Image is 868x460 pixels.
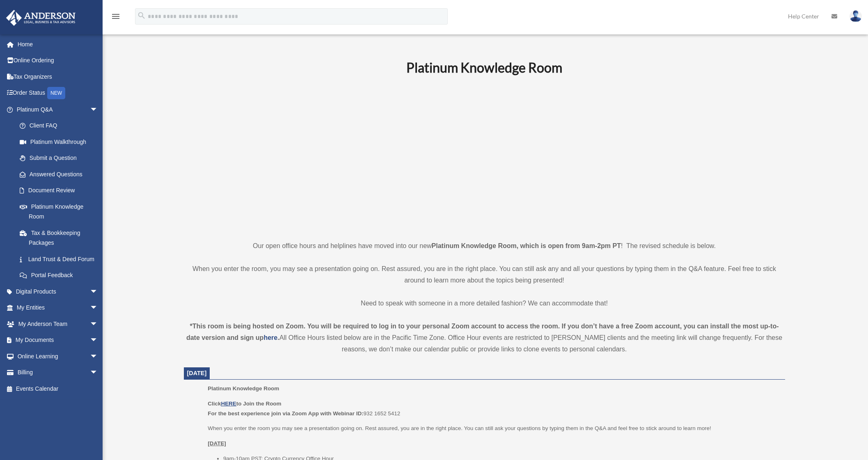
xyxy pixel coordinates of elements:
p: Need to speak with someone in a more detailed fashion? We can accommodate that! [184,298,785,309]
p: When you enter the room, you may see a presentation going on. Rest assured, you are in the right ... [184,263,785,286]
span: Platinum Knowledge Room [208,385,279,392]
b: For the best experience join via Zoom App with Webinar ID: [208,410,363,417]
span: arrow_drop_down [90,101,106,118]
a: Platinum Walkthrough [11,134,110,150]
iframe: 231110_Toby_KnowledgeRoom [361,87,607,225]
a: Platinum Knowledge Room [11,198,106,225]
a: My Entitiesarrow_drop_down [6,300,110,316]
img: User Pic [850,10,862,22]
u: [DATE] [208,440,226,446]
b: Platinum Knowledge Room [406,59,562,75]
a: Client FAQ [11,118,110,134]
a: Submit a Question [11,150,110,166]
span: arrow_drop_down [90,316,106,332]
a: Platinum Q&Aarrow_drop_down [6,101,110,118]
a: Online Learningarrow_drop_down [6,348,110,364]
span: arrow_drop_down [90,332,106,349]
a: menu [111,14,121,21]
a: here [263,334,277,341]
a: My Anderson Teamarrow_drop_down [6,316,110,332]
strong: *This room is being hosted on Zoom. You will be required to log in to your personal Zoom account ... [186,323,779,341]
a: Home [6,36,110,52]
p: 932 1652 5412 [208,399,779,418]
a: Tax & Bookkeeping Packages [11,225,110,251]
p: Our open office hours and helplines have moved into our new ! The revised schedule is below. [184,240,785,252]
span: [DATE] [187,370,207,376]
a: Billingarrow_drop_down [6,364,110,381]
strong: Platinum Knowledge Room, which is open from 9am-2pm PT [432,242,621,249]
a: Land Trust & Deed Forum [11,251,110,267]
p: When you enter the room you may see a presentation going on. Rest assured, you are in the right p... [208,424,779,433]
span: arrow_drop_down [90,364,106,381]
span: arrow_drop_down [90,283,106,300]
a: My Documentsarrow_drop_down [6,332,110,348]
a: Events Calendar [6,380,110,397]
div: All Office Hours listed below are in the Pacific Time Zone. Office Hour events are restricted to ... [184,321,785,355]
i: menu [111,11,121,21]
i: search [137,11,146,20]
a: Answered Questions [11,166,110,182]
span: arrow_drop_down [90,300,106,317]
a: Document Review [11,182,110,199]
img: Anderson Advisors Platinum Portal [4,10,78,26]
a: Tax Organizers [6,68,110,85]
span: arrow_drop_down [90,348,106,365]
a: Digital Productsarrow_drop_down [6,283,110,300]
a: Order StatusNEW [6,85,110,102]
a: Portal Feedback [11,267,110,284]
b: Click to Join the Room [208,401,281,407]
a: HERE [221,401,236,407]
strong: . [277,334,279,341]
div: NEW [47,87,65,99]
a: Online Ordering [6,52,110,69]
